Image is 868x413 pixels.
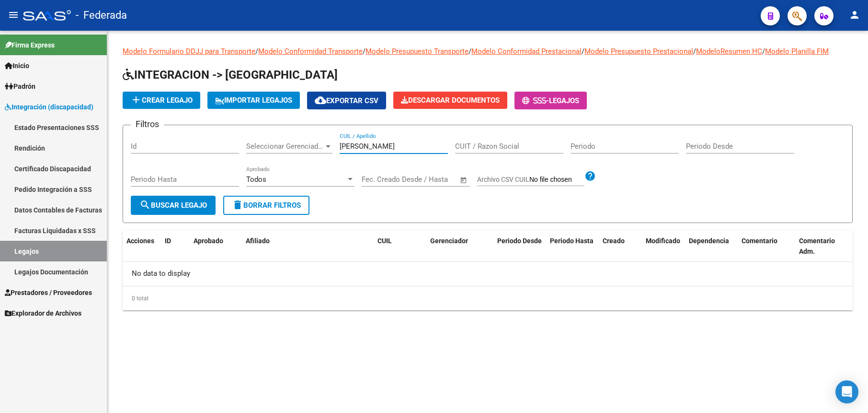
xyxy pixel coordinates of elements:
[246,175,266,184] span: Todos
[646,237,680,245] span: Modificado
[232,201,301,210] span: Borrar Filtros
[123,286,853,310] div: 0 total
[393,92,507,109] button: Descargar Documentos
[514,92,587,109] button: -Legajos
[5,308,81,319] span: Explorador de Archivos
[131,196,216,215] button: Buscar Legajo
[223,196,309,215] button: Borrar Filtros
[315,96,378,105] span: Exportar CSV
[362,175,400,184] input: Fecha inicio
[76,5,127,26] span: - Federada
[126,237,154,245] span: Acciones
[130,96,193,105] span: Crear Legajo
[738,231,795,262] datatable-header-cell: Comentario
[549,96,579,105] span: Legajos
[374,231,426,262] datatable-header-cell: CUIL
[123,47,255,56] a: Modelo Formulario DDJJ para Transporte
[246,142,324,151] span: Seleccionar Gerenciador
[307,92,386,109] button: Exportar CSV
[835,380,858,403] div: Open Intercom Messenger
[165,237,171,245] span: ID
[430,237,468,245] span: Gerenciador
[599,231,642,262] datatable-header-cell: Creado
[584,47,693,56] a: Modelo Presupuesto Prestacional
[546,231,599,262] datatable-header-cell: Periodo Hasta
[529,176,584,184] input: Archivo CSV CUIL
[232,199,243,211] mat-icon: delete
[584,170,596,182] mat-icon: help
[131,118,164,131] h3: Filtros
[458,175,469,186] button: Open calendar
[497,237,542,245] span: Periodo Desde
[5,60,29,71] span: Inicio
[315,94,326,106] mat-icon: cloud_download
[194,237,223,245] span: Aprobado
[5,81,35,92] span: Padrón
[123,46,853,310] div: / / / / / /
[849,9,860,21] mat-icon: person
[139,199,151,211] mat-icon: search
[765,47,829,56] a: Modelo Planilla FIM
[130,94,142,106] mat-icon: add
[123,262,853,286] div: No data to display
[123,68,338,82] span: INTEGRACION -> [GEOGRAPHIC_DATA]
[550,237,594,245] span: Periodo Hasta
[242,231,374,262] datatable-header-cell: Afiliado
[190,231,228,262] datatable-header-cell: Aprobado
[685,231,738,262] datatable-header-cell: Dependencia
[365,47,468,56] a: Modelo Presupuesto Transporte
[471,47,582,56] a: Modelo Conformidad Prestacional
[8,9,19,21] mat-icon: menu
[5,40,55,50] span: Firma Express
[377,237,392,245] span: CUIL
[258,47,363,56] a: Modelo Conformidad Transporte
[5,287,92,298] span: Prestadores / Proveedores
[742,237,777,245] span: Comentario
[215,96,292,105] span: IMPORTAR LEGAJOS
[123,92,200,109] button: Crear Legajo
[522,96,549,105] span: -
[603,237,625,245] span: Creado
[799,237,835,256] span: Comentario Adm.
[123,231,161,262] datatable-header-cell: Acciones
[426,231,493,262] datatable-header-cell: Gerenciador
[689,237,729,245] span: Dependencia
[161,231,190,262] datatable-header-cell: ID
[246,237,270,245] span: Afiliado
[207,92,300,109] button: IMPORTAR LEGAJOS
[409,175,456,184] input: Fecha fin
[795,231,853,262] datatable-header-cell: Comentario Adm.
[642,231,685,262] datatable-header-cell: Modificado
[5,102,93,112] span: Integración (discapacidad)
[493,231,546,262] datatable-header-cell: Periodo Desde
[696,47,762,56] a: ModeloResumen HC
[139,201,207,210] span: Buscar Legajo
[477,176,529,183] span: Archivo CSV CUIL
[401,96,500,105] span: Descargar Documentos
